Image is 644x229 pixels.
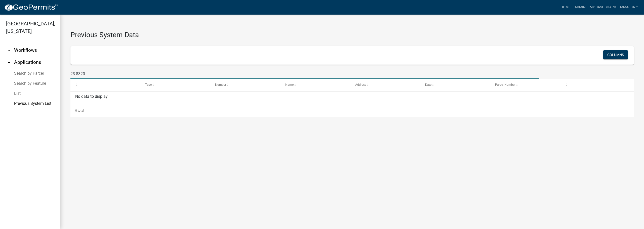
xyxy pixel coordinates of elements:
[6,59,12,65] i: arrow_drop_up
[280,79,350,91] datatable-header-cell: Name
[145,83,152,86] span: Type
[70,91,634,104] div: No data to display
[495,83,515,86] span: Parcel Number
[588,3,618,12] a: My Dashboard
[355,83,366,86] span: Address
[490,79,560,91] datatable-header-cell: Parcel Number
[425,83,431,86] span: Date
[618,3,640,12] a: mmajda
[420,79,490,91] datatable-header-cell: Date
[573,3,588,12] a: Admin
[70,69,539,79] input: Search for permits
[70,25,634,40] h3: Previous System Data
[285,83,294,86] span: Name
[558,3,573,12] a: Home
[215,83,226,86] span: Number
[70,104,634,117] div: 0 total
[210,79,280,91] datatable-header-cell: Number
[6,47,12,53] i: arrow_drop_down
[140,79,210,91] datatable-header-cell: Type
[350,79,420,91] datatable-header-cell: Address
[603,50,628,59] button: Columns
